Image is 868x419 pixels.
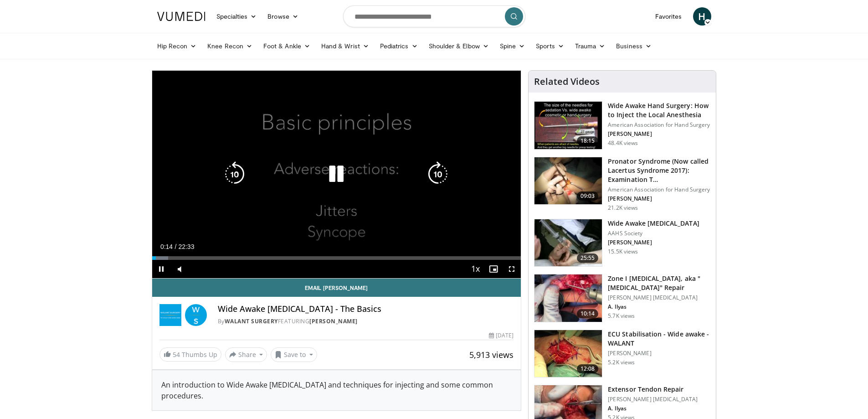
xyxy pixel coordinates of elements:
[159,347,221,362] a: 54 Thumbs Up
[608,130,710,138] p: [PERSON_NAME]
[152,279,521,297] a: Email [PERSON_NAME]
[152,256,521,260] div: Progress Bar
[534,157,710,212] a: 09:03 Pronator Syndrome (Now called Lacertus Syndrome 2017): Examination T… American Association ...
[534,274,602,322] img: 0d59ad00-c255-429e-9de8-eb2f74552347.150x105_q85_crop-smart_upscale.jpg
[175,243,177,250] span: /
[173,350,180,359] span: 54
[608,140,638,147] p: 48.4K views
[577,364,599,373] span: 12:08
[608,303,710,310] p: A. Ilyas
[316,37,375,55] a: Hand & Wrist
[271,347,317,362] button: Save to
[577,309,599,318] span: 10:14
[577,191,599,201] span: 09:03
[466,260,484,278] button: Playback Rate
[608,385,698,394] h3: Extensor Tendon Repair
[608,101,710,119] h3: Wide Awake Hand Surgery: How to Inject the Local Anesthesia
[161,379,512,401] div: An introduction to Wide Awake [MEDICAL_DATA] and techniques for injecting and some common procedu...
[469,349,514,360] span: 5,913 views
[577,253,599,263] span: 25:55
[608,294,710,301] p: [PERSON_NAME] [MEDICAL_DATA]
[309,317,358,325] a: [PERSON_NAME]
[262,7,304,26] a: Browse
[218,317,514,326] div: By FEATURING
[185,304,207,326] img: Avatar
[375,37,423,55] a: Pediatrics
[225,347,267,362] button: Share
[608,274,710,292] h3: Zone I [MEDICAL_DATA], aka "[MEDICAL_DATA]" Repair
[608,312,635,320] p: 5.7K views
[608,350,710,357] p: [PERSON_NAME]
[489,331,514,340] div: [DATE]
[611,37,657,55] a: Business
[608,204,638,212] p: 21.2K views
[534,157,602,205] img: ecc38c0f-1cd8-4861-b44a-401a34bcfb2f.150x105_q85_crop-smart_upscale.jpg
[534,330,710,378] a: 12:08 ECU Stabilisation - Wide awake - WALANT [PERSON_NAME] 5.2K views
[534,102,602,149] img: Q2xRg7exoPLTwO8X4xMDoxOjBrO-I4W8_1.150x105_q85_crop-smart_upscale.jpg
[577,136,599,145] span: 18:15
[152,260,170,278] button: Pause
[650,7,688,26] a: Favorites
[693,7,711,26] a: H
[608,239,699,246] p: [PERSON_NAME]
[225,317,278,325] a: Walant Surgery
[608,396,698,403] p: [PERSON_NAME] [MEDICAL_DATA]
[570,37,611,55] a: Trauma
[258,37,316,55] a: Foot & Ankle
[178,243,194,250] span: 22:33
[530,37,570,55] a: Sports
[608,121,710,129] p: American Association for Hand Surgery
[534,274,710,322] a: 10:14 Zone I [MEDICAL_DATA], aka "[MEDICAL_DATA]" Repair [PERSON_NAME] [MEDICAL_DATA] A. Ilyas 5....
[170,260,189,278] button: Mute
[484,260,503,278] button: Enable picture-in-picture mode
[534,219,602,267] img: wide_awake_carpal_tunnel_100008556_2.jpg.150x105_q85_crop-smart_upscale.jpg
[152,37,202,55] a: Hip Recon
[608,230,699,237] p: AAHS Society
[608,195,710,202] p: [PERSON_NAME]
[608,219,699,228] h3: Wide Awake [MEDICAL_DATA]
[157,12,205,21] img: VuMedi Logo
[534,101,710,150] a: 18:15 Wide Awake Hand Surgery: How to Inject the Local Anesthesia American Association for Hand S...
[608,359,635,366] p: 5.2K views
[503,260,521,278] button: Fullscreen
[494,37,530,55] a: Spine
[534,219,710,267] a: 25:55 Wide Awake [MEDICAL_DATA] AAHS Society [PERSON_NAME] 15.5K views
[608,157,710,184] h3: Pronator Syndrome (Now called Lacertus Syndrome 2017): Examination T…
[608,248,638,255] p: 15.5K views
[608,405,698,412] p: A. Ilyas
[211,7,262,26] a: Specialties
[608,186,710,193] p: American Association for Hand Surgery
[159,304,181,326] img: Walant Surgery
[423,37,494,55] a: Shoulder & Elbow
[202,37,258,55] a: Knee Recon
[343,5,525,27] input: Search topics, interventions
[152,71,521,279] video-js: Video Player
[218,304,514,314] h4: Wide Awake [MEDICAL_DATA] - The Basics
[160,243,173,250] span: 0:14
[534,330,602,378] img: 22da3e4b-bef5-41d1-a554-06871b830c0a.150x105_q85_crop-smart_upscale.jpg
[608,330,710,348] h3: ECU Stabilisation - Wide awake - WALANT
[534,76,600,87] h4: Related Videos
